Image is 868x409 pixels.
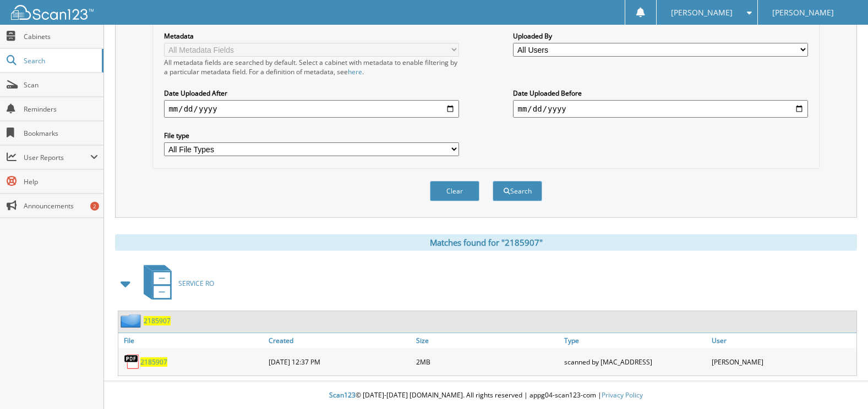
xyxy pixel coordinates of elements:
[413,333,561,348] a: Size
[24,201,98,211] span: Announcements
[24,177,98,186] span: Help
[24,104,98,114] span: Reminders
[90,202,99,211] div: 2
[813,356,868,409] iframe: Chat Widget
[329,390,356,400] span: Scan123
[513,89,807,98] label: Date Uploaded Before
[348,67,362,76] a: here
[164,31,458,41] label: Metadata
[104,382,868,409] div: © [DATE]-[DATE] [DOMAIN_NAME]. All rights reserved | appg04-scan123-com |
[164,100,458,118] input: start
[24,153,90,162] span: User Reports
[513,100,807,118] input: end
[602,390,643,400] a: Privacy Policy
[24,32,98,41] span: Cabinets
[115,234,857,251] div: Matches found for "2185907"
[709,351,856,373] div: [PERSON_NAME]
[121,314,144,328] img: folder2.png
[561,333,709,348] a: Type
[709,333,856,348] a: User
[24,129,98,138] span: Bookmarks
[178,279,214,288] span: SERVICE RO
[164,89,458,98] label: Date Uploaded After
[772,9,834,16] span: [PERSON_NAME]
[671,9,733,16] span: [PERSON_NAME]
[118,333,266,348] a: File
[430,181,479,201] button: Clear
[266,351,413,373] div: [DATE] 12:37 PM
[493,181,542,201] button: Search
[24,56,96,65] span: Search
[164,131,458,140] label: File type
[266,333,413,348] a: Created
[137,262,214,305] a: SERVICE RO
[164,58,458,76] div: All metadata fields are searched by default. Select a cabinet with metadata to enable filtering b...
[413,351,561,373] div: 2MB
[24,80,98,90] span: Scan
[11,5,94,20] img: scan123-logo-white.svg
[124,353,140,370] img: PDF.png
[140,357,167,367] a: 2185907
[144,316,171,325] a: 2185907
[513,31,807,41] label: Uploaded By
[561,351,709,373] div: scanned by [MAC_ADDRESS]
